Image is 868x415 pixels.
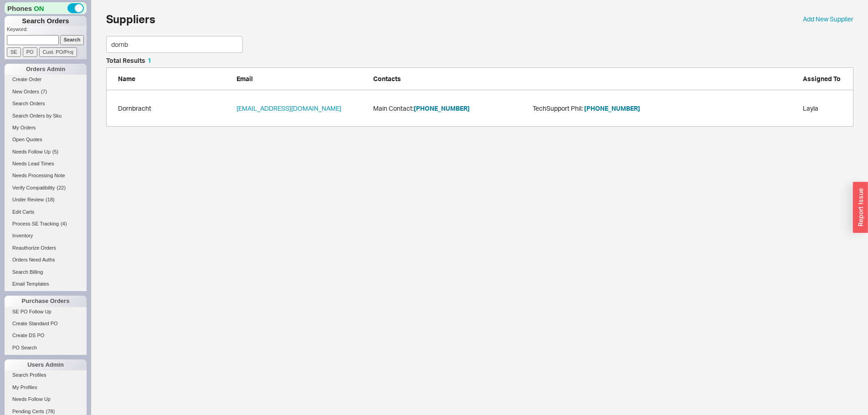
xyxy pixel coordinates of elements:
[5,87,87,97] a: New Orders(7)
[5,183,87,193] a: Verify Compatibility(22)
[52,149,58,154] span: ( 5 )
[148,56,151,64] span: 1
[12,197,44,202] span: Under Review
[5,243,87,253] a: Reauthorize Orders
[803,104,848,113] div: Layla
[5,383,87,392] a: My Profiles
[5,296,87,307] div: Purchase Orders
[106,57,151,64] h5: Total Results
[5,395,87,404] a: Needs Follow Up
[236,104,341,113] a: [EMAIL_ADDRESS][DOMAIN_NAME]
[106,90,853,127] div: grid
[12,221,59,226] span: Process SE Tracking
[41,89,47,94] span: ( 7 )
[34,4,44,13] span: ON
[5,370,87,380] a: Search Profiles
[5,207,87,217] a: Edit Carts
[23,47,37,57] input: PO
[12,185,55,190] span: Verify Compatibility
[5,219,87,229] a: Process SE Tracking(4)
[57,185,66,190] span: ( 22 )
[5,171,87,180] a: Needs Processing Note
[12,149,51,154] span: Needs Follow Up
[106,36,243,53] input: Enter Search
[5,279,87,289] a: Email Templates
[236,75,253,82] span: Email
[414,104,470,113] button: [PHONE_NUMBER]
[5,2,87,14] div: Phones
[5,16,87,26] h1: Search Orders
[5,231,87,241] a: Inventory
[12,173,65,178] span: Needs Processing Note
[5,255,87,265] a: Orders Need Auths
[803,75,841,82] span: Assigned To
[5,307,87,317] a: SE PO Follow Up
[46,409,55,414] span: ( 78 )
[5,159,87,169] a: Needs Lead Times
[106,14,155,25] h1: Suppliers
[5,331,87,340] a: Create DS PO
[5,111,87,121] a: Search Orders by Sku
[5,99,87,108] a: Search Orders
[803,15,853,24] a: Add New Supplier
[118,104,151,113] a: Dornbracht
[118,75,135,82] span: Name
[5,195,87,205] a: Under Review(18)
[373,75,401,82] span: Contacts
[5,64,87,75] div: Orders Admin
[5,75,87,84] a: Create Order
[12,409,44,414] span: Pending Certs
[61,221,67,226] span: ( 4 )
[12,396,51,402] span: Needs Follow Up
[373,104,533,113] span: Main Contact:
[584,104,640,113] button: [PHONE_NUMBER]
[7,47,21,57] input: SE
[5,135,87,144] a: Open Quotes
[5,123,87,133] a: My Orders
[39,47,77,57] input: Cust. PO/Proj
[60,35,84,45] input: Search
[5,343,87,353] a: PO Search
[7,26,87,35] p: Keyword:
[5,319,87,328] a: Create Standard PO
[12,89,39,94] span: New Orders
[5,359,87,370] div: Users Admin
[533,104,692,113] div: TechSupport Phil :
[5,267,87,277] a: Search Billing
[5,147,87,157] a: Needs Follow Up(5)
[46,197,55,202] span: ( 18 )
